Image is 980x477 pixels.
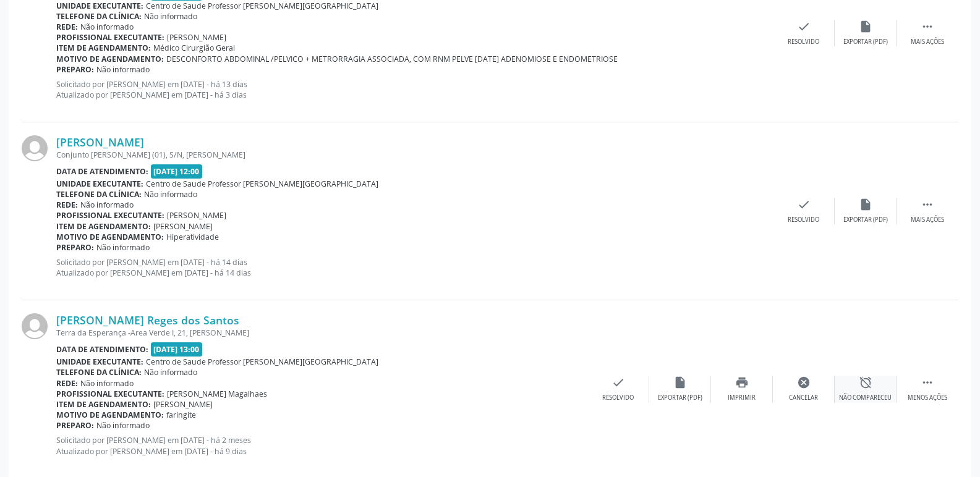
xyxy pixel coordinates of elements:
[56,1,143,11] b: Unidade executante:
[56,327,587,338] div: Terra da Esperança -Area Verde I, 21, [PERSON_NAME]
[56,410,164,420] b: Motivo de agendamento:
[96,242,150,253] span: Não informado
[153,43,235,53] span: Médico Cirurgião Geral
[56,389,164,399] b: Profissional executante:
[56,32,164,43] b: Profissional executante:
[56,200,78,210] b: Rede:
[602,394,634,402] div: Resolvido
[56,221,151,232] b: Item de agendamento:
[56,79,773,100] p: Solicitado por [PERSON_NAME] em [DATE] - há 13 dias Atualizado por [PERSON_NAME] em [DATE] - há 3...
[151,342,203,357] span: [DATE] 13:00
[151,164,203,179] span: [DATE] 12:00
[728,394,756,402] div: Imprimir
[797,20,811,33] i: check
[144,367,197,378] span: Não informado
[56,242,94,253] b: Preparo:
[56,135,144,149] a: [PERSON_NAME]
[921,20,934,33] i: 
[22,135,48,161] img: img
[96,64,150,75] span: Não informado
[788,216,819,224] div: Resolvido
[144,189,197,200] span: Não informado
[56,64,94,75] b: Preparo:
[56,179,143,189] b: Unidade executante:
[56,420,94,431] b: Preparo:
[56,150,773,160] div: Conjunto [PERSON_NAME] (01), S/N, [PERSON_NAME]
[911,216,944,224] div: Mais ações
[153,399,213,410] span: [PERSON_NAME]
[56,210,164,221] b: Profissional executante:
[911,38,944,46] div: Mais ações
[56,367,142,378] b: Telefone da clínica:
[56,257,773,278] p: Solicitado por [PERSON_NAME] em [DATE] - há 14 dias Atualizado por [PERSON_NAME] em [DATE] - há 1...
[144,11,197,22] span: Não informado
[859,20,872,33] i: insert_drive_file
[166,410,196,420] span: faringite
[797,198,811,211] i: check
[56,435,587,456] p: Solicitado por [PERSON_NAME] em [DATE] - há 2 meses Atualizado por [PERSON_NAME] em [DATE] - há 9...
[921,198,934,211] i: 
[673,376,687,389] i: insert_drive_file
[56,357,143,367] b: Unidade executante:
[80,378,134,389] span: Não informado
[56,399,151,410] b: Item de agendamento:
[56,54,164,64] b: Motivo de agendamento:
[167,32,226,43] span: [PERSON_NAME]
[56,166,148,177] b: Data de atendimento:
[735,376,749,389] i: print
[843,38,888,46] div: Exportar (PDF)
[56,43,151,53] b: Item de agendamento:
[22,313,48,339] img: img
[80,22,134,32] span: Não informado
[56,189,142,200] b: Telefone da clínica:
[788,38,819,46] div: Resolvido
[859,376,872,389] i: alarm_off
[56,344,148,355] b: Data de atendimento:
[789,394,818,402] div: Cancelar
[921,376,934,389] i: 
[146,357,378,367] span: Centro de Saude Professor [PERSON_NAME][GEOGRAPHIC_DATA]
[843,216,888,224] div: Exportar (PDF)
[153,221,213,232] span: [PERSON_NAME]
[797,376,811,389] i: cancel
[167,389,267,399] span: [PERSON_NAME] Magalhaes
[56,378,78,389] b: Rede:
[56,232,164,242] b: Motivo de agendamento:
[96,420,150,431] span: Não informado
[56,313,239,327] a: [PERSON_NAME] Reges dos Santos
[859,198,872,211] i: insert_drive_file
[658,394,702,402] div: Exportar (PDF)
[146,1,378,11] span: Centro de Saude Professor [PERSON_NAME][GEOGRAPHIC_DATA]
[908,394,947,402] div: Menos ações
[166,54,618,64] span: DESCONFORTO ABDOMINAL /PELVICO + METRORRAGIA ASSOCIADA, COM RNM PELVE [DATE] ADENOMIOSE E ENDOMET...
[56,22,78,32] b: Rede:
[166,232,219,242] span: Hiperatividade
[167,210,226,221] span: [PERSON_NAME]
[146,179,378,189] span: Centro de Saude Professor [PERSON_NAME][GEOGRAPHIC_DATA]
[80,200,134,210] span: Não informado
[611,376,625,389] i: check
[56,11,142,22] b: Telefone da clínica:
[839,394,892,402] div: Não compareceu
